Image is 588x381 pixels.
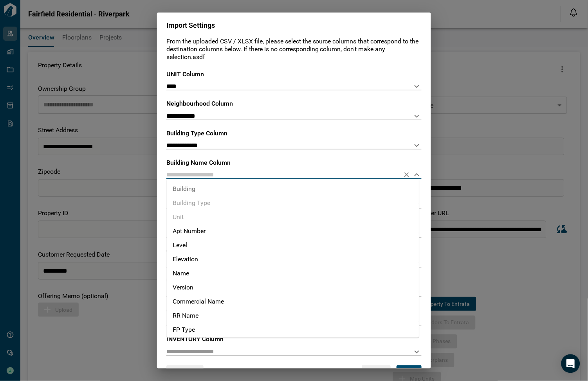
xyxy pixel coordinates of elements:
li: Name [167,267,419,281]
span: Import Settings [166,21,215,29]
button: Open [411,81,422,92]
button: Save [397,365,422,381]
button: Open [411,140,422,151]
button: Close [411,169,422,180]
li: Building [167,182,419,196]
span: UNIT Column [166,70,204,78]
li: Apt Number [167,225,419,239]
span: INVENTORY Column [166,336,224,343]
span: Building Type Column [166,129,227,137]
span: From the uploaded CSV / XLSX file, please select the source columns that correspond to the destin... [166,38,419,61]
button: Clear [401,169,412,180]
div: Open Intercom Messenger [561,354,580,373]
button: Cancel [362,365,391,381]
li: Elevation [167,253,419,267]
span: Neighbourhood Column [166,100,233,107]
button: Open [411,347,422,358]
li: Level [167,239,419,253]
span: Building Name Column [166,159,231,166]
li: Unit Type [167,337,419,351]
li: Version [167,281,419,295]
button: Open [411,111,422,122]
button: Reset [166,365,204,381]
li: RR Name [167,309,419,323]
li: Commercial Name [167,295,419,309]
li: FP Type [167,323,419,337]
